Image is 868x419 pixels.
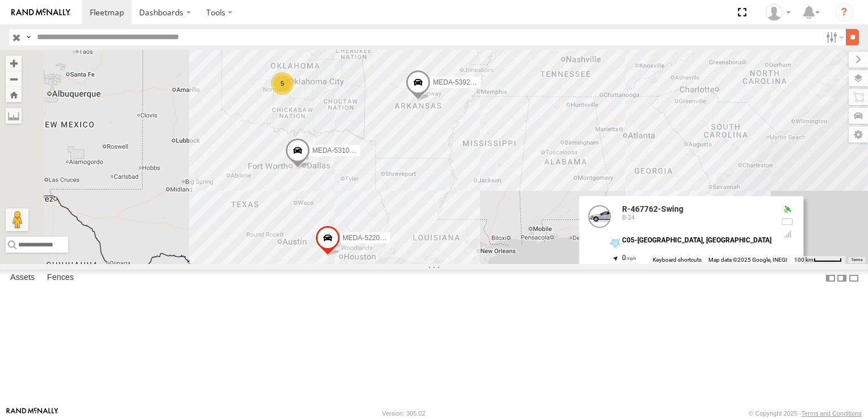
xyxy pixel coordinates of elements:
[6,56,22,71] button: Zoom in
[6,208,28,231] button: Drag Pegman onto the map to open Street View
[708,257,787,263] span: Map data ©2025 Google, INEGI
[622,254,636,262] span: 0
[835,3,853,22] i: ?
[6,71,22,87] button: Zoom out
[762,4,795,21] div: Harry Spraque
[749,410,862,417] div: © Copyright 2025 -
[791,256,845,264] button: Map Scale: 100 km per 46 pixels
[6,87,22,102] button: Zoom Home
[343,234,401,242] span: MEDA-522002-Roll
[821,29,846,45] label: Search Filter Options
[24,29,33,45] label: Search Query
[6,108,22,124] label: Measure
[6,408,59,419] a: Visit our Website
[802,410,862,417] a: Terms and Conditions
[382,410,425,417] div: Version: 305.02
[653,256,702,264] button: Keyboard shortcuts
[11,9,70,16] img: rand-logo.svg
[825,270,836,286] label: Dock Summary Table to the Left
[622,215,771,221] div: B-24
[781,217,794,226] div: No battery health information received from this device.
[433,78,491,86] span: MEDA-539281-Roll
[5,270,40,286] label: Assets
[41,270,80,286] label: Fences
[849,127,868,143] label: Map Settings
[271,72,294,95] div: 5
[794,257,813,263] span: 100 km
[622,237,771,244] div: C05-[GEOGRAPHIC_DATA], [GEOGRAPHIC_DATA]
[312,146,371,154] span: MEDA-531023-Roll
[781,229,794,238] div: Last Event GSM Signal Strength
[781,205,794,214] div: Valid GPS Fix
[851,257,863,262] a: Terms
[622,205,771,213] div: R-467762-Swing
[848,270,859,286] label: Hide Summary Table
[836,270,848,286] label: Dock Summary Table to the Right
